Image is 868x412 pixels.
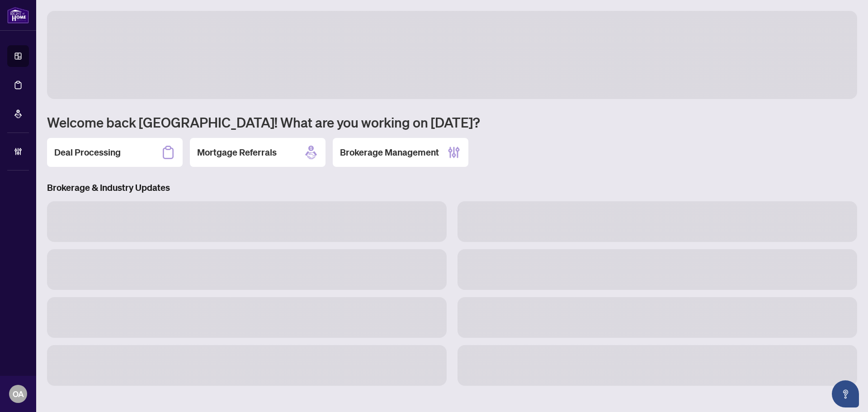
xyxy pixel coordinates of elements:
[197,146,277,159] h2: Mortgage Referrals
[47,114,857,131] h1: Welcome back [GEOGRAPHIC_DATA]! What are you working on [DATE]?
[13,388,24,400] span: OA
[832,380,859,407] button: Open asap
[7,7,29,24] img: logo
[47,181,857,194] h3: Brokerage & Industry Updates
[54,146,121,159] h2: Deal Processing
[340,146,439,159] h2: Brokerage Management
